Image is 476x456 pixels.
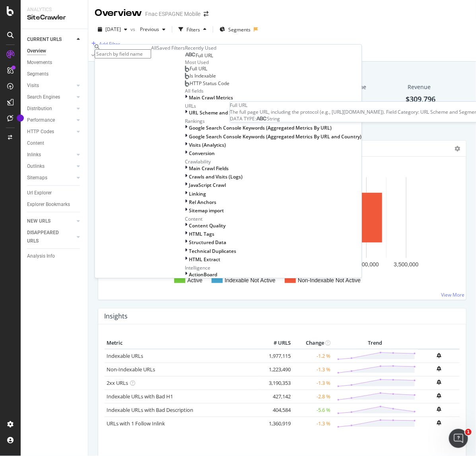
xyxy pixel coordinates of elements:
a: Sitemaps [27,174,74,182]
span: Structured Data [189,239,227,246]
span: Segments [228,26,251,33]
div: CURRENT URLS [27,35,62,44]
iframe: Intercom live chat [449,429,468,448]
button: Segments [216,23,254,36]
span: Visits (Analytics) [189,142,226,148]
span: URL Scheme and Segmentation [189,109,262,116]
div: Analysis Info [27,252,55,260]
div: bell-plus [437,393,441,398]
td: -1.3 % [293,417,332,430]
a: Content [27,139,82,147]
div: Performance [27,116,55,124]
td: 404,584 [261,403,293,417]
span: $309,796 [406,94,436,104]
a: View More [441,291,464,298]
span: Revenue [408,83,431,91]
span: Full URL [190,66,208,72]
td: 1,360,919 [261,417,293,430]
span: DATA TYPE: [230,115,256,122]
span: Is Indexable [190,73,216,80]
text: 3,500,000 [394,261,418,268]
button: [DATE] [95,23,130,36]
td: -5.6 % [293,403,332,417]
th: # URLS [261,337,293,349]
td: -1.3 % [293,376,332,390]
text: Indexable Not Active [225,277,276,283]
td: 3,190,353 [261,376,293,390]
td: -1.3 % [293,363,332,376]
span: HTTP Status Code [190,80,230,87]
a: URLs with 1 Follow Inlink [107,420,165,427]
div: All fields [185,87,362,94]
div: Add Filter [99,41,120,47]
a: Indexable URLs with Bad H1 [107,393,173,400]
span: Crawls and Visits (Logs) [189,174,243,180]
span: 1 [465,429,472,435]
div: Content [185,215,362,222]
div: HTTP Codes [27,128,54,136]
div: Sitemaps [27,174,47,182]
a: Inlinks [27,151,74,159]
div: Movements [27,58,52,67]
div: bell-plus [437,353,441,358]
div: Content [27,139,44,147]
div: Fnac ESPAGNE Mobile [145,10,200,18]
span: Main Crawl Fields [189,165,229,172]
div: arrow-right-arrow-left [204,11,208,17]
div: Rankings [185,118,362,125]
button: Filters [175,23,210,36]
div: Url Explorer [27,189,52,197]
a: Segments [27,70,82,78]
div: NEW URLS [27,217,51,225]
div: DISAPPEARED URLS [27,229,67,245]
button: Add Filter [88,39,120,49]
div: SiteCrawler [27,13,82,22]
div: bell-plus [437,407,441,412]
a: Indexable URLs [107,352,143,359]
div: Most Used [185,59,362,66]
div: Visits [27,81,39,90]
span: Technical Duplicates [189,248,237,254]
div: Overview [27,47,46,55]
a: Url Explorer [27,189,82,197]
a: Overview [27,47,82,55]
text: Non-Indexable Not Active [298,277,361,283]
div: Distribution [27,105,52,113]
td: -1.2 % [293,349,332,363]
div: Crawlability [185,158,362,165]
div: Inlinks [27,151,41,159]
span: Google Search Console Keywords (Aggregated Metrics By URL) [189,125,332,132]
span: Full URL [196,52,214,59]
th: Metric [105,337,261,349]
div: Outlinks [27,162,45,171]
a: Explorer Bookmarks [27,200,82,209]
span: vs [130,26,137,33]
span: Main Crawl Metrics [189,94,233,101]
span: Previous [137,26,159,33]
a: HTTP Codes [27,128,74,136]
td: -2.8 % [293,390,332,403]
div: All [152,45,157,51]
span: Linking [189,190,206,197]
div: Saved Filters [157,45,185,51]
a: CURRENT URLS [27,35,74,44]
a: Outlinks [27,162,74,171]
div: Overview [95,6,142,20]
span: Google Search Console Keywords (Aggregated Metrics By URL and Country) [189,133,362,140]
text: 3,000,000 [354,261,379,268]
div: bell-plus [437,420,441,425]
a: Movements [27,58,82,67]
a: DISAPPEARED URLS [27,229,74,245]
th: Trend [332,337,418,349]
div: bell-plus [437,380,441,385]
span: Content Quality [189,222,226,229]
a: 2xx URLs [107,379,128,386]
div: Recently Used [185,45,362,51]
h4: Insights [104,311,128,322]
div: Tooltip anchor [17,114,24,122]
a: Search Engines [27,93,74,101]
input: Search by field name [95,49,152,58]
span: Rel Anchors [189,199,217,206]
td: 1,223,490 [261,363,293,376]
button: Apply [88,49,111,61]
